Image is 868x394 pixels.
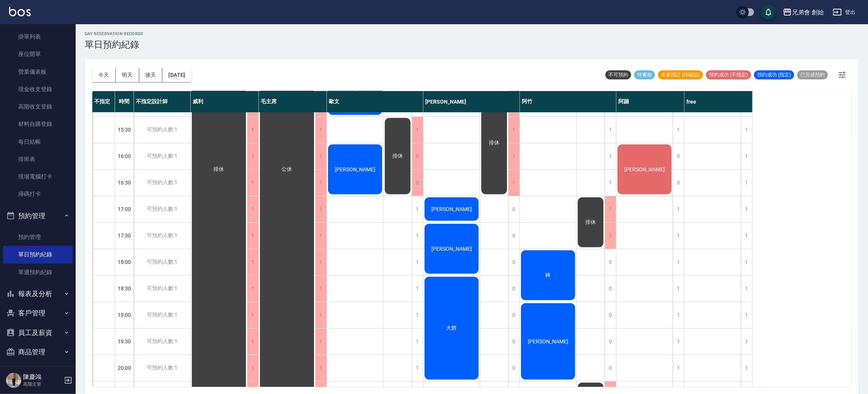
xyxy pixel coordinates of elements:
div: 1 [315,117,327,143]
div: 可預約人數:1 [134,223,190,249]
button: 商品管理 [3,342,73,362]
span: [PERSON_NAME] [526,338,570,344]
div: 16:00 [115,143,134,169]
div: 1 [673,329,684,355]
div: 0 [508,223,520,249]
div: 1 [315,196,327,222]
div: 1 [741,249,752,275]
a: 預約管理 [3,228,73,246]
div: 可預約人數:1 [134,143,190,169]
span: 未來預訂 (待確認) [658,71,703,78]
a: 單日預約紀錄 [3,246,73,263]
div: 1 [741,302,752,328]
div: 1 [605,143,616,169]
a: 掛單列表 [3,28,73,45]
div: 1 [673,276,684,302]
div: 1 [247,302,258,328]
div: 1 [247,196,258,222]
div: 1 [315,143,327,169]
div: 1 [247,329,258,355]
div: 1 [741,223,752,249]
div: 可預約人數:1 [134,196,190,222]
div: 1 [673,223,684,249]
span: 排休 [584,219,597,226]
div: 1 [315,170,327,196]
a: 營業儀表板 [3,63,73,81]
div: 17:30 [115,222,134,249]
div: 0 [412,170,423,196]
div: 1 [741,276,752,302]
div: 16:30 [115,169,134,196]
div: 19:30 [115,328,134,355]
button: [DATE] [162,68,191,82]
div: 1 [412,276,423,302]
div: 1 [508,117,520,143]
div: 1 [315,276,327,302]
div: 1 [741,196,752,222]
div: 0 [605,276,616,302]
div: 時間 [115,91,134,112]
a: 高階收支登錄 [3,98,73,115]
div: 0 [508,355,520,381]
div: 1 [508,170,520,196]
span: [PERSON_NAME] [430,246,473,252]
div: 1 [741,143,752,169]
span: 待審核 [634,71,655,78]
a: 每日結帳 [3,133,73,150]
div: 0 [605,329,616,355]
span: 排休 [487,140,501,146]
button: 明天 [116,68,139,82]
div: 1 [247,355,258,381]
div: 可預約人數:1 [134,170,190,196]
div: 1 [741,329,752,355]
span: 林 [544,272,552,279]
span: 已完成預約 [797,71,828,78]
div: 可預約人數:1 [134,276,190,302]
div: 威利 [191,91,259,112]
div: 18:30 [115,275,134,302]
a: 單週預約紀錄 [3,264,73,281]
button: 兄弟會 創始 [780,5,827,20]
p: 高階主管 [23,381,62,388]
div: 1 [247,223,258,249]
div: 1 [673,196,684,222]
div: 0 [605,302,616,328]
div: 1 [741,355,752,381]
span: 排休 [212,166,226,173]
div: 1 [412,355,423,381]
div: 可預約人數:1 [134,355,190,381]
a: 掃碼打卡 [3,185,73,203]
div: 兄弟會 創始 [792,8,824,17]
div: 1 [247,143,258,169]
div: 1 [247,276,258,302]
div: 可預約人數:1 [134,329,190,355]
div: 可預約人數:1 [134,249,190,275]
div: 不指定設計師 [134,91,191,112]
div: 毛主席 [259,91,327,112]
div: 0 [508,276,520,302]
div: 1 [412,117,423,143]
span: 預約成功 (不指定) [706,71,751,78]
div: 1 [605,196,616,222]
button: 行銷工具 [3,362,73,382]
div: 歐文 [327,91,423,112]
div: 0 [673,170,684,196]
div: 阿竹 [520,91,616,112]
h5: 陳慶鴻 [23,373,62,381]
div: 15:30 [115,116,134,143]
button: 員工及薪資 [3,323,73,343]
img: Person [6,373,21,388]
div: 20:00 [115,355,134,381]
div: 阿蹦 [616,91,684,112]
div: free [684,91,753,112]
div: 1 [315,355,327,381]
span: [PERSON_NAME] [623,166,666,172]
div: 0 [508,196,520,222]
span: 不可預約 [605,71,631,78]
span: 預約成功 (指定) [754,71,794,78]
div: 可預約人數:1 [134,117,190,143]
div: 1 [315,302,327,328]
div: 1 [673,117,684,143]
div: 1 [412,329,423,355]
button: 後天 [139,68,163,82]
